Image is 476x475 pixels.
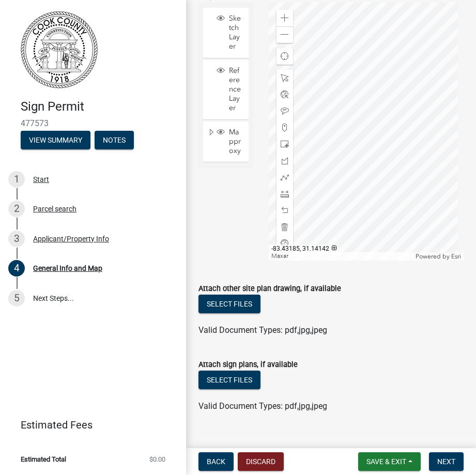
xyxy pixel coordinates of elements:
[33,265,102,272] div: General Info and Map
[33,176,49,183] div: Start
[207,457,225,466] span: Back
[277,48,293,65] div: Find my location
[198,295,260,313] button: Select files
[203,8,249,58] li: Sketch Layer
[198,401,327,411] span: Valid Document Types: pdf,jpg,jpeg
[21,456,66,463] span: Estimated Total
[149,456,165,463] span: $0.00
[269,252,413,261] div: Maxar
[277,26,293,43] div: Zoom out
[8,260,25,277] div: 4
[8,415,170,435] a: Estimated Fees
[33,205,76,212] div: Parcel search
[437,457,455,466] span: Next
[277,10,293,26] div: Zoom in
[203,121,249,163] li: Mapproxy
[21,131,90,149] button: View Summary
[8,201,25,217] div: 2
[226,66,245,113] span: Reference Layer
[366,457,406,466] span: Save & Exit
[21,99,178,114] h4: Sign Permit
[95,136,134,145] wm-modal-confirm: Notes
[198,325,327,335] span: Valid Document Types: pdf,jpg,jpeg
[202,5,250,165] ul: Layer List
[226,14,245,52] span: Sketch Layer
[429,452,464,471] button: Next
[33,235,109,242] div: Applicant/Property Info
[358,452,421,471] button: Save & Exit
[203,60,249,120] li: Reference Layer
[95,131,134,149] button: Notes
[215,128,245,156] div: Mapproxy
[8,171,25,188] div: 1
[198,452,234,471] button: Back
[413,252,464,261] div: Powered by
[21,118,165,128] span: 477573
[215,14,245,52] div: Sketch Layer
[238,452,284,471] button: Discard
[21,136,90,145] wm-modal-confirm: Summary
[451,253,461,260] a: Esri
[198,371,260,389] button: Select files
[198,285,341,293] label: Attach other site plan drawing, if available
[207,128,215,139] span: Expand
[8,231,25,247] div: 3
[215,66,245,113] div: Reference Layer
[21,11,98,88] img: Cook County, Georgia
[8,290,25,307] div: 5
[198,361,298,369] label: Attach sign plans, if available
[226,128,245,156] span: Mapproxy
